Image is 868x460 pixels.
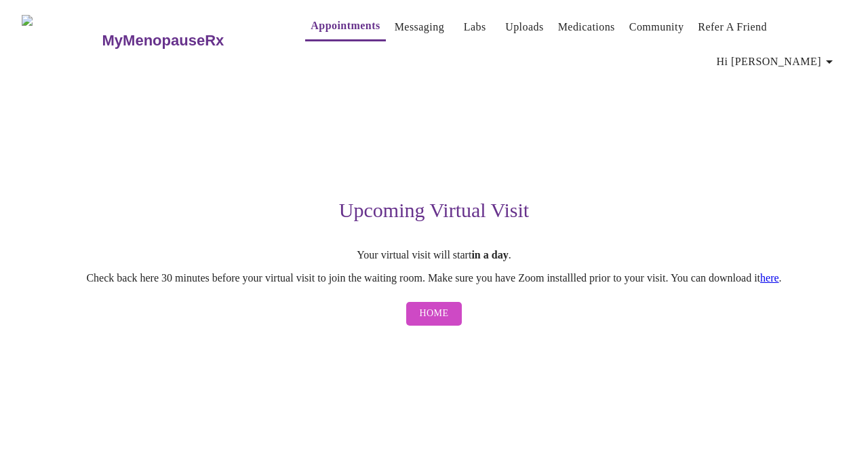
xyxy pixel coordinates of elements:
a: Uploads [505,18,544,37]
a: Home [403,295,466,332]
a: here [760,272,779,284]
button: Hi [PERSON_NAME] [711,48,843,75]
button: Labs [453,14,496,41]
button: Medications [553,14,620,41]
a: Refer a Friend [698,18,767,37]
button: Appointments [305,12,385,41]
span: Hi [PERSON_NAME] [717,52,837,71]
strong: in a day [471,249,508,261]
a: Medications [558,18,615,37]
img: MyMenopauseRx Logo [22,15,100,66]
h3: Upcoming Virtual Visit [22,199,846,222]
button: Messaging [389,14,450,41]
button: Community [624,14,690,41]
h3: MyMenopauseRx [102,32,224,50]
a: Community [629,18,684,37]
a: Messaging [395,18,444,37]
a: Labs [464,18,486,37]
button: Home [406,302,462,326]
a: Appointments [311,16,380,35]
p: Check back here 30 minutes before your virtual visit to join the waiting room. Make sure you have... [22,272,846,284]
a: MyMenopauseRx [100,17,278,64]
p: Your virtual visit will start . [22,249,846,261]
span: Home [420,305,449,322]
button: Uploads [500,14,549,41]
button: Refer a Friend [692,14,772,41]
